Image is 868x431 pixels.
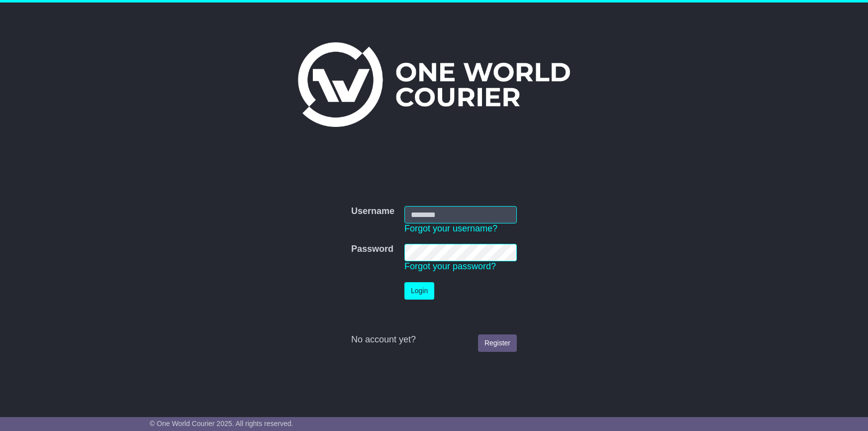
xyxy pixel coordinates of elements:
[150,420,293,428] span: © One World Courier 2025. All rights reserved.
[351,206,394,217] label: Username
[351,244,393,255] label: Password
[404,223,497,233] a: Forgot your username?
[404,282,434,300] button: Login
[351,334,517,345] div: No account yet?
[478,334,517,352] a: Register
[404,261,496,271] a: Forgot your password?
[298,42,570,127] img: One World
